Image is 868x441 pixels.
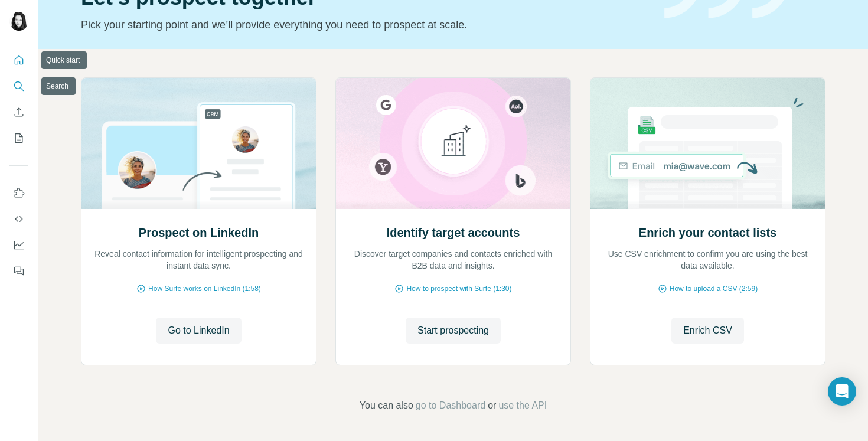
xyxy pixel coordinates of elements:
[81,17,650,33] p: Pick your starting point and we’ll provide everything you need to prospect at scale.
[9,76,28,97] button: Search
[828,377,856,406] div: Open Intercom Messenger
[360,398,413,413] span: You can also
[9,260,28,282] button: Feedback
[156,318,241,344] button: Go to LinkedIn
[671,318,744,344] button: Enrich CSV
[93,248,304,272] p: Reveal contact information for intelligent prospecting and instant data sync.
[488,398,496,413] span: or
[417,324,489,338] span: Start prospecting
[9,182,28,204] button: Use Surfe on LinkedIn
[590,78,825,209] img: Enrich your contact lists
[168,324,229,338] span: Go to LinkedIn
[9,234,28,256] button: Dashboard
[9,102,28,123] button: Enrich CSV
[602,248,813,272] p: Use CSV enrichment to confirm you are using the best data available.
[9,50,28,71] button: Quick start
[148,283,261,294] span: How Surfe works on LinkedIn (1:58)
[387,224,520,241] h2: Identify target accounts
[406,283,511,294] span: How to prospect with Surfe (1:30)
[9,12,28,31] img: Avatar
[683,324,732,338] span: Enrich CSV
[9,128,28,149] button: My lists
[348,248,559,272] p: Discover target companies and contacts enriched with B2B data and insights.
[416,398,485,413] button: go to Dashboard
[139,224,259,241] h2: Prospect on LinkedIn
[335,78,571,209] img: Identify target accounts
[9,208,28,230] button: Use Surfe API
[498,398,547,413] button: use the API
[639,224,776,241] h2: Enrich your contact lists
[406,318,501,344] button: Start prospecting
[670,283,758,294] span: How to upload a CSV (2:59)
[81,78,316,209] img: Prospect on LinkedIn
